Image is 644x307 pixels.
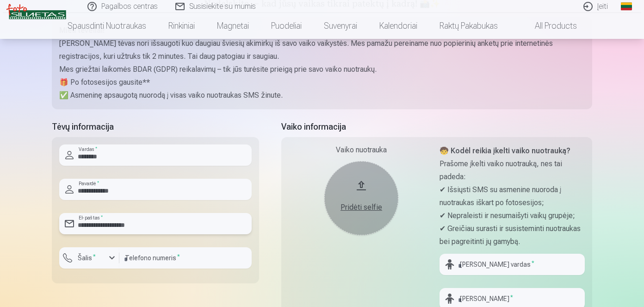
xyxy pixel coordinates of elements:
a: Raktų pakabukas [428,13,509,39]
p: Mes griežtai laikomės BDAR (GDPR) reikalavimų – tik jūs turėsite prieigą prie savo vaiko nuotraukų. [59,63,585,76]
a: Kalendoriai [368,13,428,39]
h5: Tėvų informacija [52,120,259,133]
a: Puodeliai [260,13,313,39]
p: ✔ Greičiau surasti ir susisteminti nuotraukas bei pagreitinti jų gamybą. [440,222,585,248]
img: /v3 [6,4,66,19]
a: Rinkiniai [157,13,206,39]
p: Prašome įkelti vaiko nuotrauką, nes tai padeda: [440,157,585,183]
strong: 🧒 Kodėl reikia įkelti vaiko nuotrauką? [440,146,570,155]
button: Pridėti selfie [324,161,398,235]
p: [PERSON_NAME] tėvas nori išsaugoti kuo daugiau šviesių akimirkų iš savo vaiko vaikystės. Mes pama... [59,37,585,63]
p: ✔ Išsiųsti SMS su asmenine nuoroda į nuotraukas iškart po fotosesijos; [440,183,585,209]
a: All products [509,13,588,39]
p: ✅ Asmeninę apsaugotą nuorodą į visas vaiko nuotraukas SMS žinute. [59,89,585,102]
h5: Vaiko informacija [281,120,592,133]
div: Pridėti selfie [334,202,389,213]
p: 🎁 Po fotosesijos gausite** [59,76,585,89]
a: Suvenyrai [313,13,368,39]
button: Šalis* [59,247,119,269]
a: Spausdinti nuotraukas [56,13,157,39]
label: Šalis [74,253,99,263]
p: ✔ Nepraleisti ir nesumaišyti vaikų grupėje; [440,209,585,222]
a: Magnetai [206,13,260,39]
div: Vaiko nuotrauka [289,144,434,156]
